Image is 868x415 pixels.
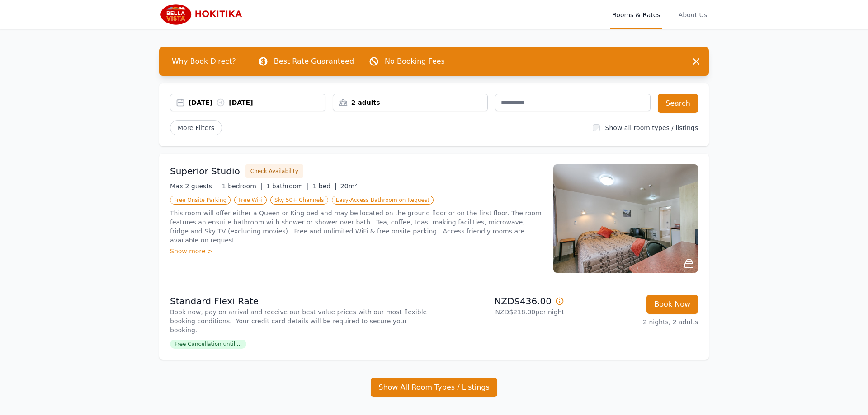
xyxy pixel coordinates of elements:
p: No Booking Fees [385,56,445,67]
span: 1 bathroom | [266,182,309,190]
span: Free WiFi [234,196,267,205]
div: Show more > [170,247,542,256]
div: [DATE] [DATE] [189,98,325,107]
p: 2 nights, 2 adults [571,317,698,326]
span: Sky 50+ Channels [270,196,328,205]
button: Search [658,94,698,113]
h3: Superior Studio [170,165,240,177]
div: 2 adults [333,98,488,107]
span: Free Cancellation until ... [170,340,246,349]
span: 20m² [340,182,357,190]
p: Book now, pay on arrival and receive our best value prices with our most flexible booking conditi... [170,308,430,335]
p: NZD$218.00 per night [438,308,564,317]
span: 1 bed | [312,182,336,190]
span: Free Onsite Parking [170,196,231,205]
button: Show All Room Types / Listings [371,378,497,397]
p: NZD$436.00 [438,295,564,308]
p: Best Rate Guaranteed [274,56,354,67]
img: Bella Vista Hokitika [159,4,246,25]
button: Book Now [646,295,698,314]
span: Why Book Direct? [165,52,243,70]
span: More Filters [170,120,222,135]
label: Show all room types / listings [605,124,698,131]
p: Standard Flexi Rate [170,295,430,308]
span: Easy-Access Bathroom on Request [332,196,434,205]
button: Check Availability [245,164,303,178]
span: 1 bedroom | [222,182,263,190]
p: This room will offer either a Queen or King bed and may be located on the ground floor or on the ... [170,209,542,245]
span: Max 2 guests | [170,182,218,190]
